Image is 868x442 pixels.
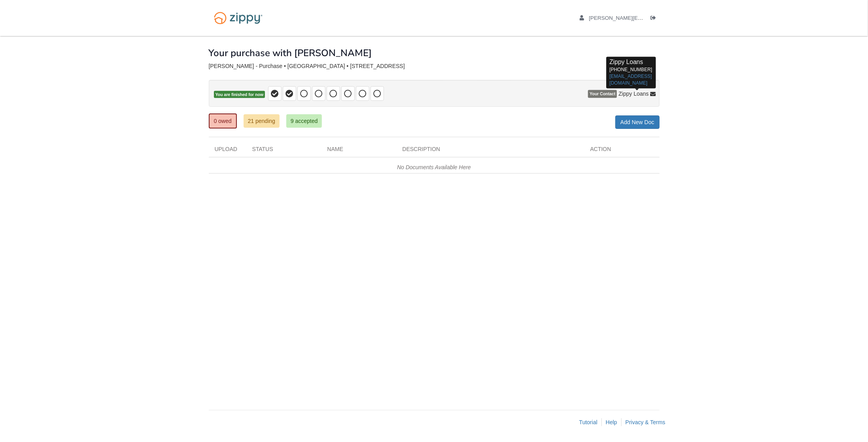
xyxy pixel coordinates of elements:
span: Your Contact [588,90,617,98]
span: You are finished for now [214,91,265,98]
div: Name [321,145,397,157]
a: Tutorial [579,419,598,425]
a: Add New Doc [615,115,660,129]
a: Privacy & Terms [626,419,666,425]
div: [PERSON_NAME] - Purchase • [GEOGRAPHIC_DATA] • [STREET_ADDRESS] [209,63,660,70]
div: Status [246,145,321,157]
span: wilburn@mindspring.com [589,15,723,21]
h1: Your purchase with [PERSON_NAME] [209,48,372,58]
a: edit profile [580,15,724,23]
a: Log out [651,15,660,23]
span: Zippy Loans [609,59,643,65]
span: Zippy Loans [618,90,649,98]
em: No Documents Available Here [397,164,471,170]
a: [EMAIL_ADDRESS][DOMAIN_NAME] [609,74,652,86]
a: 0 owed [209,113,237,128]
a: 9 accepted [286,114,322,128]
img: Logo [209,8,268,28]
div: Action [584,145,660,157]
a: Help [606,419,617,425]
a: 21 pending [244,114,280,128]
div: Description [397,145,584,157]
p: [PHONE_NUMBER] [609,58,652,87]
div: Upload [209,145,246,157]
